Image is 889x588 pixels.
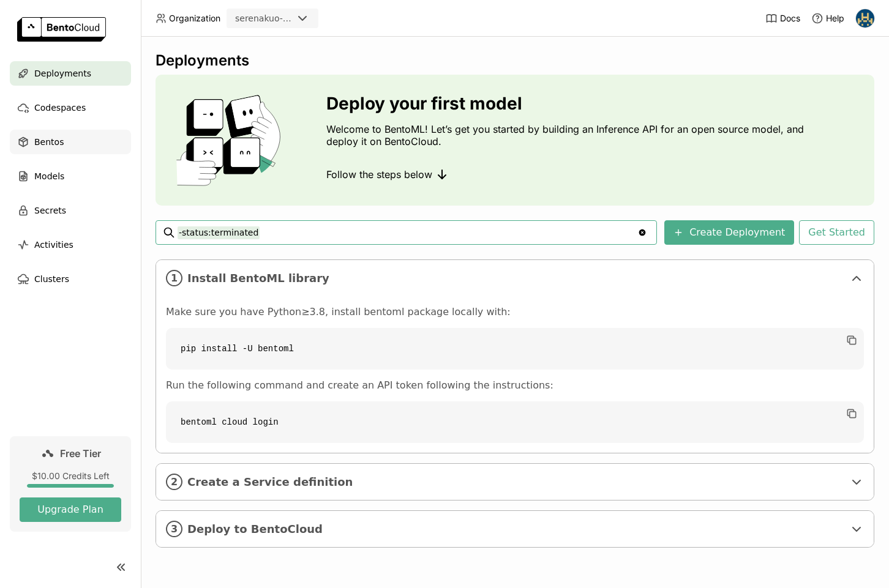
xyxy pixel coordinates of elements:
span: Activities [34,237,73,252]
span: Deploy to BentoCloud [187,523,844,536]
code: pip install -U bentoml [166,328,864,370]
span: Deployments [34,66,91,81]
span: Secrets [34,203,66,218]
a: Clusters [10,267,131,291]
span: Docs [780,13,800,24]
a: Secrets [10,198,131,223]
i: 2 [166,474,182,490]
a: Docs [765,12,800,24]
button: Get Started [799,220,874,245]
span: Organization [169,13,220,24]
p: Welcome to BentoML! Let’s get you started by building an Inference API for an open source model, ... [326,123,810,147]
a: Bentos [10,130,131,154]
div: 3Deploy to BentoCloud [156,511,874,547]
span: Models [34,169,64,184]
a: Models [10,164,131,188]
span: Follow the steps below [326,168,432,180]
div: Help [811,12,844,24]
button: Upgrade Plan [20,497,121,522]
span: Create a Service definition [187,475,844,489]
a: Codespaces [10,95,131,120]
i: 3 [166,521,182,537]
svg: Clear value [637,228,647,237]
span: Bentos [34,135,64,149]
input: Selected serenakuo-workspace. [294,13,295,25]
div: 1Install BentoML library [156,260,874,296]
img: logo [17,17,106,42]
a: Free Tier$10.00 Credits LeftUpgrade Plan [10,436,131,532]
i: 1 [166,270,182,286]
div: Deployments [156,51,874,70]
a: Activities [10,233,131,257]
a: Deployments [10,61,131,86]
div: $10.00 Credits Left [20,471,121,482]
p: Run the following command and create an API token following the instructions: [166,379,864,392]
span: Free Tier [60,447,101,460]
code: bentoml cloud login [166,401,864,443]
span: Help [826,13,844,24]
img: Serena Kuo [856,9,874,28]
span: Clusters [34,272,69,286]
img: cover onboarding [165,94,297,186]
span: Codespaces [34,100,86,115]
span: Install BentoML library [187,272,844,285]
div: serenakuo-workspace [235,12,293,24]
h3: Deploy your first model [326,94,810,113]
input: Search [178,223,637,242]
div: 2Create a Service definition [156,464,874,500]
p: Make sure you have Python≥3.8, install bentoml package locally with: [166,306,864,318]
button: Create Deployment [664,220,794,245]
